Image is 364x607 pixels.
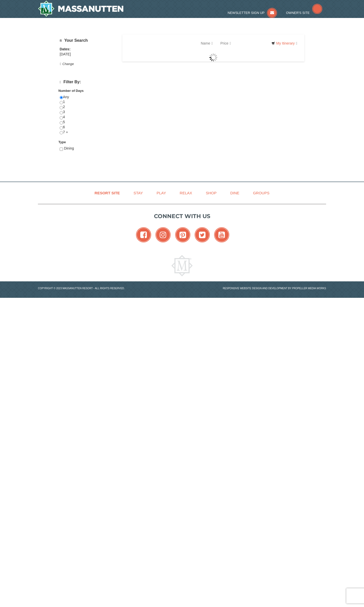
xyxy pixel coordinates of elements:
[171,255,193,276] img: Massanutten Resort Logo
[223,287,326,290] a: Responsive website design and development by Propeller Media Works
[199,187,223,199] a: Shop
[286,11,310,15] span: Owner's Site
[58,140,66,144] strong: Type
[197,38,216,48] a: Name
[60,52,116,57] div: [DATE]
[60,80,116,85] h4: Filter By:
[228,11,265,15] span: Newsletter Sign Up
[127,187,149,199] a: Stay
[38,212,326,220] p: Connect with us
[228,11,277,15] a: Newsletter Sign Up
[64,146,74,150] span: Dining
[224,187,246,199] a: Dine
[60,95,116,140] div: Any 1 2 3 4 5 6 7 +
[38,1,123,17] img: Massanutten Resort Logo
[88,187,126,199] a: Resort Site
[173,187,198,199] a: Relax
[209,53,217,61] img: wait gif
[268,39,301,47] a: My Itinerary
[217,38,235,48] a: Price
[38,1,123,17] a: Massanutten Resort
[286,11,323,15] a: Owner's Site
[58,89,84,93] strong: Number of Days
[60,61,74,67] button: Change
[60,47,71,51] strong: Dates:
[150,187,172,199] a: Play
[60,38,116,43] h5: Your Search
[34,286,182,290] p: Copyright © 2023 Massanutten Resort - All Rights Reserved.
[247,187,276,199] a: Groups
